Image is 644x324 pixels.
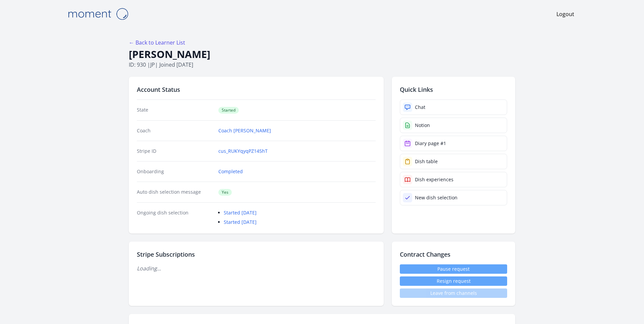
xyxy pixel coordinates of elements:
[137,189,213,196] dt: Auto dish selection message
[415,122,430,129] div: Notion
[400,264,507,274] a: Pause request
[400,100,507,115] a: Chat
[224,219,257,225] a: Started [DATE]
[400,276,507,286] button: Resign request
[218,168,243,175] a: Completed
[400,288,507,298] span: Leave from channels
[137,168,213,175] dt: Onboarding
[415,140,446,147] div: Diary page #1
[224,209,257,216] a: Started [DATE]
[415,158,438,165] div: Dish table
[415,176,453,183] div: Dish experiences
[415,104,425,111] div: Chat
[218,107,239,114] span: Started
[137,107,213,114] dt: State
[400,154,507,169] a: Dish table
[218,127,271,134] a: Coach [PERSON_NAME]
[137,250,376,259] h2: Stripe Subscriptions
[137,209,213,225] dt: Ongoing dish selection
[556,10,574,18] a: Logout
[150,61,155,68] span: jp
[400,85,507,94] h2: Quick Links
[129,39,185,46] a: ← Back to Learner List
[400,118,507,133] a: Notion
[400,250,507,259] h2: Contract Changes
[137,85,376,94] h2: Account Status
[129,61,515,69] p: ID: 930 | | Joined [DATE]
[218,148,268,154] a: cus_RUKYqyqPZ145hT
[400,190,507,205] a: New dish selection
[415,194,458,201] div: New dish selection
[218,189,232,196] span: Yes
[137,148,213,154] dt: Stripe ID
[137,264,376,272] p: Loading...
[400,172,507,187] a: Dish experiences
[64,5,131,22] img: Moment
[400,136,507,151] a: Diary page #1
[129,48,515,61] h1: [PERSON_NAME]
[137,127,213,134] dt: Coach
